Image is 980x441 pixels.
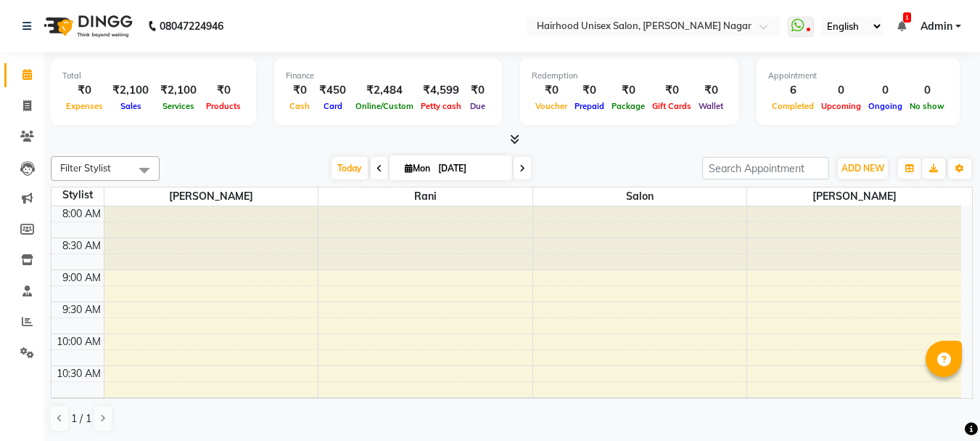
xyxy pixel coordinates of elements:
[352,82,417,99] div: ₹2,484
[62,70,244,82] div: Total
[286,70,490,82] div: Finance
[608,82,648,99] div: ₹0
[906,101,948,111] span: No show
[54,334,104,349] div: 10:00 AM
[59,238,104,254] div: 8:30 AM
[107,82,155,99] div: ₹2,100
[465,82,490,99] div: ₹0
[417,82,465,99] div: ₹4,599
[533,187,747,206] span: Salon
[202,82,244,99] div: ₹0
[71,411,91,426] span: 1 / 1
[59,302,104,317] div: 9:30 AM
[768,101,818,111] span: Completed
[117,101,145,111] span: Sales
[865,82,906,99] div: 0
[608,101,648,111] span: Package
[695,82,727,99] div: ₹0
[466,101,489,111] span: Due
[286,101,313,111] span: Cash
[37,6,136,46] img: logo
[532,82,571,99] div: ₹0
[313,82,352,99] div: ₹450
[320,101,346,111] span: Card
[286,82,313,99] div: ₹0
[906,82,948,99] div: 0
[695,101,727,111] span: Wallet
[747,187,961,206] span: [PERSON_NAME]
[919,383,965,426] iframe: chat widget
[160,6,223,46] b: 08047224946
[818,101,865,111] span: Upcoming
[903,12,911,23] span: 1
[768,82,818,99] div: 6
[702,157,829,179] input: Search Appointment
[838,158,888,179] button: ADD NEW
[434,158,506,179] input: 2025-09-01
[532,70,727,82] div: Redemption
[401,163,434,174] span: Mon
[818,82,865,99] div: 0
[60,162,111,174] span: Filter Stylist
[571,82,608,99] div: ₹0
[59,270,104,286] div: 9:00 AM
[59,206,104,222] div: 8:00 AM
[571,101,608,111] span: Prepaid
[648,82,695,99] div: ₹0
[54,398,104,413] div: 11:00 AM
[159,101,198,111] span: Services
[768,70,948,82] div: Appointment
[532,101,571,111] span: Voucher
[62,101,107,111] span: Expenses
[417,101,465,111] span: Petty cash
[841,163,884,174] span: ADD NEW
[648,101,695,111] span: Gift Cards
[352,101,417,111] span: Online/Custom
[202,101,244,111] span: Products
[921,19,952,34] span: Admin
[54,366,104,381] div: 10:30 AM
[52,187,104,203] div: Stylist
[318,187,532,206] span: Rani
[332,157,368,179] span: Today
[897,20,906,33] a: 1
[104,187,318,206] span: [PERSON_NAME]
[62,82,107,99] div: ₹0
[155,82,202,99] div: ₹2,100
[865,101,906,111] span: Ongoing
